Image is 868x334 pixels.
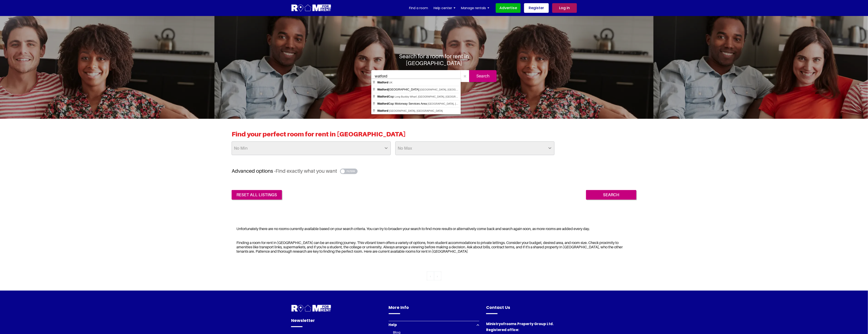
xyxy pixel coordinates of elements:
[469,70,497,82] input: Search
[232,130,636,141] h2: Find your perfect room for rent in [GEOGRAPHIC_DATA]
[377,88,420,91] span: [GEOGRAPHIC_DATA]
[389,304,480,314] h4: More Info
[377,102,428,105] span: Gap Motorway Services Area
[232,224,636,234] div: Unfortunately there are no rooms currently available based on your search criteria. You can try t...
[377,81,388,84] span: Watford
[389,109,443,112] span: [GEOGRAPHIC_DATA], [GEOGRAPHIC_DATA]
[427,272,434,280] li: « Previous
[232,168,636,174] h3: Advanced options -
[486,304,577,314] h4: Contact Us
[524,3,549,13] a: Register
[291,304,332,313] img: Room For Rent
[291,317,382,327] h4: Newsletter
[395,95,472,98] span: Long Buckby Wharf, [GEOGRAPHIC_DATA], [GEOGRAPHIC_DATA]
[377,109,388,112] span: Watford
[552,3,577,13] a: Log in
[377,88,388,91] span: Watford
[434,5,455,11] a: Help center
[371,53,497,66] h1: Search for a room for rent in [GEOGRAPHIC_DATA]
[232,238,636,257] div: Finding a room for rent in [GEOGRAPHIC_DATA] can be an exciting journey. This vibrant town offers...
[586,190,636,200] input: Search
[389,81,393,84] span: UK
[291,4,332,12] img: Logo for Room for Rent, featuring a welcoming design with a house icon and modern typography
[377,95,388,98] span: Watford
[461,5,489,11] a: Manage rentals
[389,321,480,329] button: Help
[420,88,474,91] span: [GEOGRAPHIC_DATA], [GEOGRAPHIC_DATA]
[409,5,428,11] a: Find a room
[371,70,461,82] input: Where do you want to live. Search by town or postcode
[232,190,282,200] a: reset all listings
[496,3,521,13] a: Advertise
[434,272,441,280] li: « Previous
[377,95,395,98] span: Gap
[377,102,388,105] span: Watford
[276,168,337,174] span: Find exactly what you want
[428,102,509,105] span: [GEOGRAPHIC_DATA], [GEOGRAPHIC_DATA], [GEOGRAPHIC_DATA]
